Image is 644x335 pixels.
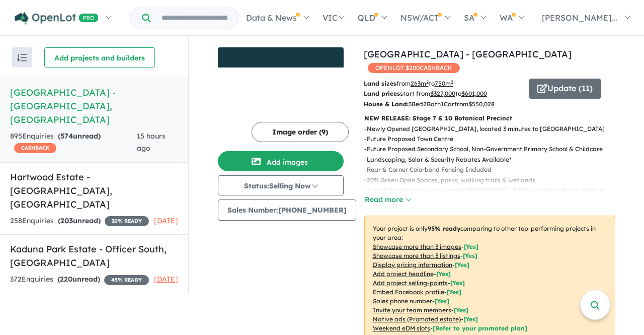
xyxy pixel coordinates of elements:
p: NEW RELEASE: Stage 7 & 10 Botanical Precinct [364,113,615,123]
div: 258 Enquir ies [10,215,149,227]
p: - 20% Green Open Spaces, parks, walking trails & wetlands [364,175,623,185]
span: [ Yes ] [463,252,477,259]
u: Native ads (Promoted estate) [373,315,461,323]
span: 20 % READY [105,216,149,226]
span: [ Yes ] [436,270,451,278]
button: Add images [218,151,344,171]
u: Sales phone number [373,297,432,305]
span: [ Yes ] [464,243,478,250]
button: Sales Number:[PHONE_NUMBER] [218,199,356,221]
p: Bed Bath Car from [364,99,521,109]
u: Add project selling-points [373,279,448,287]
p: - Rear & Corner Colorbond Fencing Included [364,165,623,175]
button: Status:Selling Now [218,175,344,195]
b: Land sizes [364,80,396,87]
b: Land prices [364,90,400,97]
p: - Future Proposed Town Centre [364,134,623,144]
sup: 2 [426,79,429,85]
button: Add projects and builders [44,47,155,68]
u: 1 [441,100,444,108]
u: Embed Facebook profile [373,288,444,296]
img: Openlot PRO Logo White [15,12,99,25]
h5: Kaduna Park Estate - Officer South , [GEOGRAPHIC_DATA] [10,242,178,270]
u: Showcase more than 3 images [373,243,461,250]
u: $ 550,028 [468,100,495,108]
span: [ Yes ] [435,297,449,305]
span: [PERSON_NAME]... [542,13,617,23]
span: CASHBACK [14,143,56,153]
span: [ Yes ] [450,279,465,287]
p: - Newly Opened [GEOGRAPHIC_DATA], located 3 minutes to [GEOGRAPHIC_DATA] [364,124,623,134]
span: to [429,80,453,87]
u: Add project headline [373,270,434,278]
span: 15 hours ago [137,131,166,153]
button: Read more [364,194,412,206]
div: 895 Enquir ies [10,130,137,155]
sup: 2 [451,79,453,85]
p: from [364,79,521,89]
p: start from [364,89,521,99]
strong: ( unread) [58,131,101,141]
span: [ Yes ] [454,306,468,314]
button: Image order (9) [252,122,349,142]
span: OPENLOT $ 200 CASHBACK [368,63,460,73]
span: 220 [60,275,72,284]
span: [Yes] [463,315,478,323]
p: - Landscaping, Solar & Security Rebates Available* [364,155,623,165]
span: 45 % READY [104,275,149,285]
span: [ Yes ] [447,288,461,296]
h5: Hartwood Estate - [GEOGRAPHIC_DATA] , [GEOGRAPHIC_DATA] [10,170,178,211]
b: 95 % ready [428,225,460,232]
span: [DATE] [154,216,178,225]
span: 574 [60,131,73,141]
span: 203 [60,216,73,225]
div: 372 Enquir ies [10,274,149,286]
u: Display pricing information [373,261,452,269]
span: [ Yes ] [455,261,469,269]
u: 263 m [411,80,429,87]
input: Try estate name, suburb, builder or developer [152,7,236,29]
span: [Refer to your promoted plan] [433,324,527,332]
span: [DATE] [154,275,178,284]
u: Weekend eDM slots [373,324,430,332]
u: $ 327,000 [430,90,455,97]
strong: ( unread) [58,216,101,225]
b: House & Land: [364,100,409,108]
img: sort.svg [17,54,27,61]
span: to [455,90,487,97]
u: 3 [409,100,412,108]
a: [GEOGRAPHIC_DATA] - [GEOGRAPHIC_DATA] [364,48,572,60]
u: 2 [423,100,427,108]
u: 750 m [435,80,453,87]
p: - Future Proposed Secondary School, Non-Government Primary School & Childcare [364,144,623,154]
button: Update (11) [529,79,601,99]
u: Showcase more than 3 listings [373,252,460,259]
u: Invite your team members [373,306,451,314]
h5: [GEOGRAPHIC_DATA] - [GEOGRAPHIC_DATA] , [GEOGRAPHIC_DATA] [10,86,178,126]
p: - A short 20 minute drive to nearby [GEOGRAPHIC_DATA] or the bustling suburb of [GEOGRAPHIC_DATA] [364,185,623,206]
u: $ 601,000 [461,90,487,97]
strong: ( unread) [57,275,100,284]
